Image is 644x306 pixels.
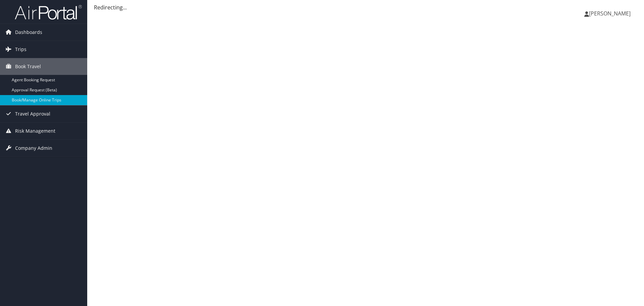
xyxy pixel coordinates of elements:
[15,105,50,122] span: Travel Approval
[94,3,637,11] div: Redirecting...
[584,3,637,24] a: [PERSON_NAME]
[15,123,55,139] span: Risk Management
[15,140,52,157] span: Company Admin
[15,58,41,75] span: Book Travel
[15,4,82,20] img: airportal-logo.png
[589,10,631,17] span: [PERSON_NAME]
[15,41,26,58] span: Trips
[15,24,42,41] span: Dashboards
